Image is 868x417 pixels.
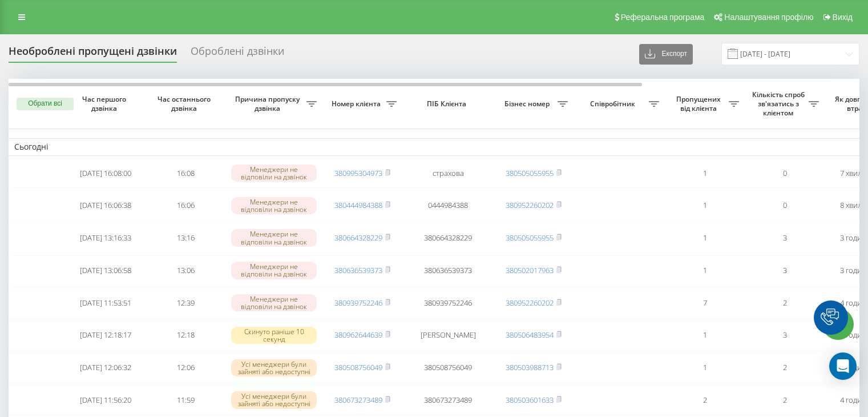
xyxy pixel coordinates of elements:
[665,385,745,415] td: 2
[231,327,317,344] div: Скинуто раніше 10 секунд
[66,352,146,383] td: [DATE] 12:06:32
[402,223,494,253] td: 380664328229
[66,190,146,220] td: [DATE] 16:06:38
[231,359,317,376] div: Усі менеджери були зайняті або недоступні
[671,95,729,113] span: Пропущених від клієнта
[334,168,382,178] a: 380995304973
[506,200,554,210] a: 380952260202
[66,288,146,318] td: [DATE] 11:53:51
[66,223,146,253] td: [DATE] 13:16:33
[506,362,554,372] a: 380503988713
[745,320,825,351] td: 3
[745,385,825,415] td: 2
[745,223,825,253] td: 3
[334,395,382,405] a: 380673273489
[745,288,825,318] td: 2
[334,232,382,243] a: 380664328229
[833,13,853,22] span: Вихід
[17,98,74,110] button: Обрати всі
[231,229,317,246] div: Менеджери не відповіли на дзвінок
[146,320,225,351] td: 12:18
[665,352,745,383] td: 1
[499,99,558,109] span: Бізнес номер
[334,330,382,340] a: 380962644639
[231,165,317,182] div: Менеджери не відповіли на дзвінок
[75,95,136,113] span: Час першого дзвінка
[334,362,382,372] a: 380508756049
[665,158,745,189] td: 1
[334,298,382,308] a: 380939752246
[231,294,317,311] div: Менеджери не відповіли на дзвінок
[506,168,554,178] a: 380505055955
[66,255,146,286] td: [DATE] 13:06:58
[412,99,484,109] span: ПІБ Клієнта
[66,320,146,351] td: [DATE] 12:18:17
[328,99,386,109] span: Номер клієнта
[146,158,225,189] td: 16:08
[402,320,494,351] td: [PERSON_NAME]
[665,190,745,220] td: 1
[665,320,745,351] td: 1
[745,190,825,220] td: 0
[665,288,745,318] td: 7
[231,197,317,214] div: Менеджери не відповіли на дзвінок
[231,391,317,408] div: Усі менеджери були зайняті або недоступні
[639,44,693,65] button: Експорт
[146,255,225,286] td: 13:06
[402,255,494,286] td: 380636539373
[745,158,825,189] td: 0
[402,190,494,220] td: 0444984388
[745,352,825,383] td: 2
[402,352,494,383] td: 380508756049
[191,45,284,63] div: Оброблені дзвінки
[334,200,382,210] a: 380444984388
[146,288,225,318] td: 12:39
[146,352,225,383] td: 12:06
[506,330,554,340] a: 380506483954
[621,13,705,22] span: Реферальна програма
[665,255,745,286] td: 1
[146,385,225,415] td: 11:59
[66,385,146,415] td: [DATE] 11:56:20
[665,223,745,253] td: 1
[146,190,225,220] td: 16:06
[579,99,649,109] span: Співробітник
[155,95,216,113] span: Час останнього дзвінка
[231,262,317,279] div: Менеджери не відповіли на дзвінок
[745,255,825,286] td: 3
[402,158,494,189] td: страхова
[146,223,225,253] td: 13:16
[829,352,857,380] div: Open Intercom Messenger
[66,158,146,189] td: [DATE] 16:08:00
[402,288,494,318] td: 380939752246
[231,95,306,113] span: Причина пропуску дзвінка
[334,265,382,275] a: 380636539373
[402,385,494,415] td: 380673273489
[506,395,554,405] a: 380503601633
[506,232,554,243] a: 380505055955
[9,45,177,63] div: Необроблені пропущені дзвінки
[506,298,554,308] a: 380952260202
[724,13,813,22] span: Налаштування профілю
[506,265,554,275] a: 380502017963
[750,90,809,117] span: Кількість спроб зв'язатись з клієнтом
